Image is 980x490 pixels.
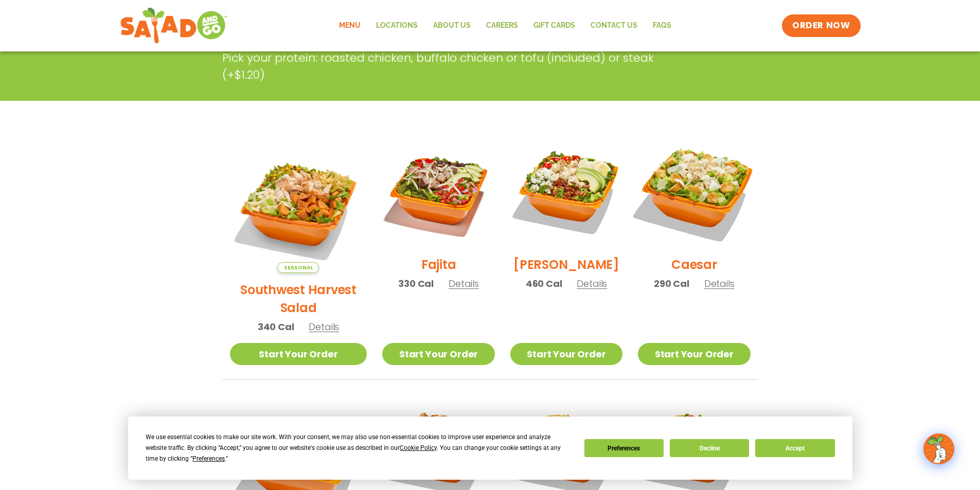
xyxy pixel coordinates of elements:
[421,256,456,274] h2: Fajita
[924,434,953,463] img: wpChatIcon
[478,14,526,38] a: Careers
[449,277,479,290] span: Details
[671,256,717,274] h2: Caesar
[510,136,622,248] img: Product photo for Cobb Salad
[755,439,834,457] button: Accept
[670,439,749,457] button: Decline
[400,444,437,451] span: Cookie Policy
[331,14,368,38] a: Menu
[146,432,572,464] div: We use essential cookies to make our site work. With your consent, we may also use non-essential ...
[309,320,339,333] span: Details
[222,49,680,83] p: Pick your protein: roasted chicken, buffalo chicken or tofu (included) or steak (+$1.20)
[645,14,679,38] a: FAQs
[128,416,852,480] div: Cookie Consent Prompt
[230,136,367,273] img: Product photo for Southwest Harvest Salad
[526,14,583,38] a: GIFT CARDS
[584,439,663,457] button: Preferences
[638,343,750,365] a: Start Your Order
[782,14,860,37] a: ORDER NOW
[120,5,228,46] img: new-SAG-logo-768×292
[628,126,760,258] img: Product photo for Caesar Salad
[230,281,367,317] h2: Southwest Harvest Salad
[331,14,679,38] nav: Menu
[192,455,225,462] span: Preferences
[577,277,607,290] span: Details
[277,262,319,273] span: Seasonal
[368,14,425,38] a: Locations
[526,277,562,291] span: 460 Cal
[398,277,434,291] span: 330 Cal
[258,320,294,334] span: 340 Cal
[382,136,494,248] img: Product photo for Fajita Salad
[513,256,619,274] h2: [PERSON_NAME]
[583,14,645,38] a: Contact Us
[382,343,494,365] a: Start Your Order
[792,20,850,32] span: ORDER NOW
[510,343,622,365] a: Start Your Order
[425,14,478,38] a: About Us
[230,343,367,365] a: Start Your Order
[704,277,735,290] span: Details
[654,277,689,291] span: 290 Cal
